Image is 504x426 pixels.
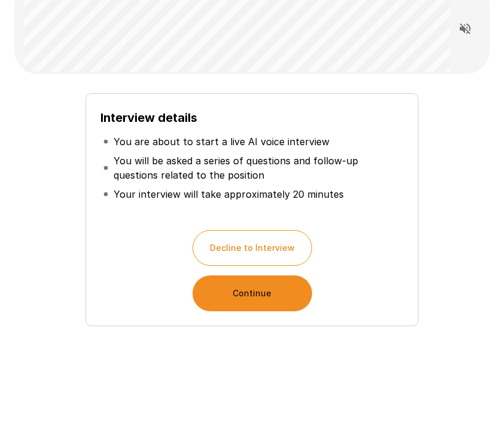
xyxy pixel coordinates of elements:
[453,17,477,41] button: Read questions aloud
[114,154,401,182] p: You will be asked a series of questions and follow-up questions related to the position
[114,187,344,201] p: Your interview will take approximately 20 minutes
[114,134,329,149] p: You are about to start a live AI voice interview
[193,275,312,311] button: Continue
[193,230,312,266] button: Decline to Interview
[100,111,197,125] b: Interview details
